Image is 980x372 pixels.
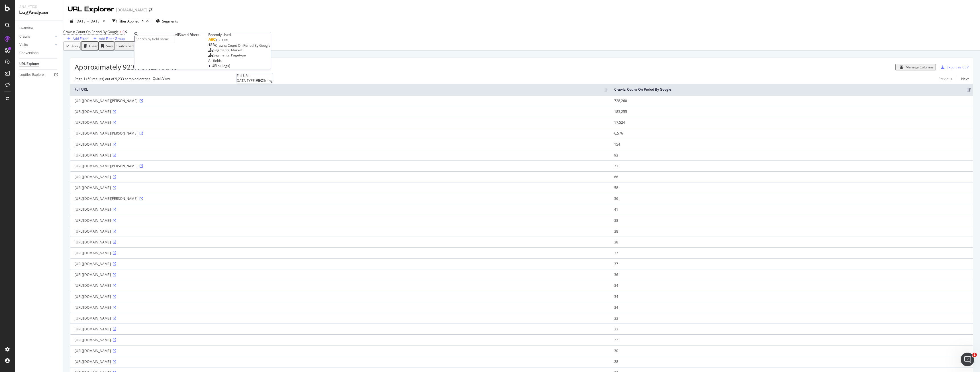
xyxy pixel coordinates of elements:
button: Add Filter [63,36,89,41]
div: [URL][DOMAIN_NAME] [75,218,606,223]
span: Full URL [216,38,228,42]
a: Conversions [19,50,59,56]
td: 36 [610,269,973,280]
div: [URL][DOMAIN_NAME] [75,142,606,147]
button: Manage Columns [895,64,936,70]
div: LogAnalyzer [19,9,58,16]
div: [URL][DOMAIN_NAME] [75,174,606,179]
td: 30 [610,345,973,356]
button: Clear [81,41,98,50]
div: times [146,19,149,23]
div: Manage Columns [906,65,934,70]
a: URL Explorer [19,61,59,67]
td: 33 [610,324,973,334]
div: Visits [19,42,28,48]
span: Segments: Pagetype [213,53,246,58]
td: 6,576 [610,128,973,139]
div: [URL][DOMAIN_NAME] [75,109,606,114]
div: Full URL [237,73,273,78]
td: 38 [610,237,973,247]
span: 0 [122,29,124,34]
div: URL Explorer [19,61,39,67]
div: 1 Filter Applied [116,19,139,24]
th: Crawls: Count On Period By Google: activate to sort column ascending [610,84,973,95]
div: [URL][DOMAIN_NAME] [75,283,606,288]
span: Quick View [153,76,170,81]
div: [URL][DOMAIN_NAME] [75,327,606,332]
div: neutral label [153,77,170,80]
span: DATA TYPE: [237,78,256,83]
div: Export as CSV [947,65,969,70]
span: Crawls: Count On Period By Google [63,29,119,34]
div: [URL][DOMAIN_NAME] [75,229,606,234]
button: Export as CSV [939,63,969,72]
td: 38 [610,226,973,237]
div: [URL][DOMAIN_NAME] [75,153,606,158]
button: Apply [63,41,81,50]
div: [URL][DOMAIN_NAME] [75,348,606,353]
div: Conversions [19,50,38,56]
td: 33 [610,313,973,324]
div: [URL][DOMAIN_NAME] [75,338,606,342]
span: Segments: Market [213,48,242,52]
div: Switch back to Simple mode [117,44,161,48]
input: Search by field name [134,36,175,42]
div: [URL][DOMAIN_NAME] [75,185,606,190]
div: arrow-right-arrow-left [149,8,152,12]
a: Crawls [19,34,53,40]
button: Add Filter Group [89,36,126,41]
div: [URL][DOMAIN_NAME] [75,305,606,310]
span: URLs (Logs) [212,63,230,68]
div: Saved Filters [179,32,199,37]
button: 1 Filter Applied [112,17,146,26]
td: 41 [610,204,973,215]
div: Overview [19,25,33,31]
span: [DATE] - [DATE] [75,19,101,24]
div: Recently Used [208,32,271,37]
a: Next [957,75,969,83]
div: [DOMAIN_NAME] [116,7,147,13]
th: Full URL: activate to sort column ascending [70,84,610,95]
td: 34 [610,291,973,302]
td: 37 [610,258,973,269]
div: [URL][DOMAIN_NAME] [75,359,606,364]
div: [URL][DOMAIN_NAME][PERSON_NAME] [75,164,606,168]
div: [URL][DOMAIN_NAME] [75,251,606,255]
div: Add Filter Group [99,36,125,41]
td: 17,524 [610,117,973,128]
td: 32 [610,334,973,345]
button: Switch back to Simple mode [114,41,163,50]
td: 73 [610,160,973,171]
span: > [120,29,122,34]
div: Save [106,44,114,48]
div: Crawls [19,34,30,40]
td: 183,255 [610,106,973,117]
div: All [175,32,179,37]
div: [URL][DOMAIN_NAME] [75,261,606,266]
div: [URL][DOMAIN_NAME][PERSON_NAME] [75,196,606,201]
div: Page 1 (50 results) out of 9,233 sampled entries [75,76,150,81]
span: Crawls: Count On Period By Google [215,43,271,48]
div: [URL][DOMAIN_NAME] [75,316,606,321]
td: 56 [610,193,973,204]
td: 154 [610,139,973,150]
td: 28 [610,356,973,367]
span: Approximately 923K URLs found [75,62,178,72]
button: [DATE] - [DATE] [68,17,107,26]
span: String [263,78,273,83]
div: Clear [89,44,98,48]
div: [URL][DOMAIN_NAME] [75,120,606,125]
a: Overview [19,25,59,31]
td: 34 [610,280,973,291]
div: All fields [208,58,271,63]
div: URL Explorer [68,5,114,14]
a: Visits [19,42,53,48]
td: 37 [610,247,973,258]
div: Apply [72,44,80,48]
td: 728,260 [610,95,973,106]
td: 66 [610,171,973,182]
td: 38 [610,215,973,226]
div: [URL][DOMAIN_NAME] [75,240,606,245]
div: Logfiles Explorer [19,72,45,78]
td: 34 [610,302,973,313]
